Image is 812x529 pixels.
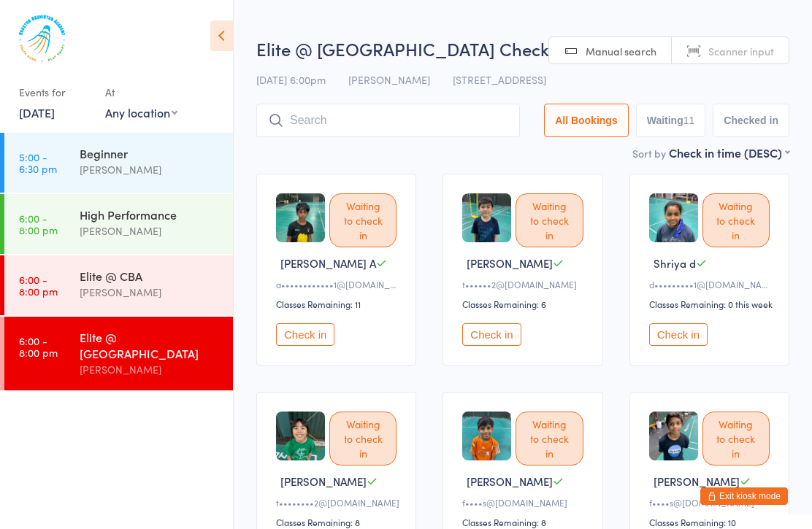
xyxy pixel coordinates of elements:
[256,72,326,87] span: [DATE] 6:00pm
[19,104,55,120] a: [DATE]
[516,412,583,466] div: Waiting to check in
[453,72,546,87] span: [STREET_ADDRESS]
[276,412,325,460] img: image1661206519.png
[329,412,397,466] div: Waiting to check in
[683,115,695,126] div: 11
[280,255,376,271] span: [PERSON_NAME] A
[544,104,629,137] button: All Bookings
[276,193,325,242] img: image1721758804.png
[80,145,221,161] div: Beginner
[713,104,789,137] button: Checked in
[280,474,367,489] span: [PERSON_NAME]
[276,323,334,346] button: Check in
[462,516,587,528] div: Classes Remaining: 8
[654,255,696,271] span: Shriya d
[19,212,58,236] time: 6:00 - 8:00 pm
[80,268,221,284] div: Elite @ CBA
[4,194,233,254] a: 6:00 -8:00 pmHigh Performance[PERSON_NAME]
[462,193,511,242] img: image1702915708.png
[4,317,233,390] a: 6:00 -8:00 pmElite @ [GEOGRAPHIC_DATA][PERSON_NAME]
[649,412,698,460] img: image1637607989.png
[19,80,91,104] div: Events for
[80,223,221,239] div: [PERSON_NAME]
[256,36,789,61] h2: Elite @ [GEOGRAPHIC_DATA] Check-in
[4,133,233,193] a: 5:00 -6:30 pmBeginner[PERSON_NAME]
[700,487,788,505] button: Exit kiosk mode
[467,474,553,489] span: [PERSON_NAME]
[649,516,774,528] div: Classes Remaining: 10
[636,104,706,137] button: Waiting11
[276,516,401,528] div: Classes Remaining: 8
[649,193,698,242] img: image1624299057.png
[348,72,430,87] span: [PERSON_NAME]
[19,274,58,297] time: 6:00 - 8:00 pm
[19,151,57,174] time: 5:00 - 6:30 pm
[669,144,789,161] div: Check in time (DESC)
[256,104,520,137] input: Search
[462,323,521,346] button: Check in
[462,496,587,509] div: f••••s@[DOMAIN_NAME]
[80,361,221,378] div: [PERSON_NAME]
[80,284,221,301] div: [PERSON_NAME]
[462,278,587,290] div: t••••••2@[DOMAIN_NAME]
[80,206,221,223] div: High Performance
[276,278,401,290] div: a••••••••••••1@[DOMAIN_NAME]
[4,255,233,315] a: 6:00 -8:00 pmElite @ CBA[PERSON_NAME]
[516,193,583,247] div: Waiting to check in
[80,161,221,178] div: [PERSON_NAME]
[654,474,740,489] span: [PERSON_NAME]
[462,412,511,460] img: image1637607958.png
[276,496,401,509] div: t••••••••2@[DOMAIN_NAME]
[105,80,177,104] div: At
[467,255,553,271] span: [PERSON_NAME]
[649,298,774,310] div: Classes Remaining: 0 this week
[632,146,666,161] label: Sort by
[105,104,177,120] div: Any location
[702,412,770,466] div: Waiting to check in
[649,323,708,346] button: Check in
[19,335,58,358] time: 6:00 - 8:00 pm
[276,298,401,310] div: Classes Remaining: 11
[80,329,221,361] div: Elite @ [GEOGRAPHIC_DATA]
[462,298,587,310] div: Classes Remaining: 6
[586,44,656,58] span: Manual search
[329,193,397,247] div: Waiting to check in
[649,496,774,509] div: f••••s@[DOMAIN_NAME]
[649,278,774,290] div: d•••••••••1@[DOMAIN_NAME]
[702,193,770,247] div: Waiting to check in
[708,44,774,58] span: Scanner input
[15,11,69,66] img: Houston Badminton Academy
